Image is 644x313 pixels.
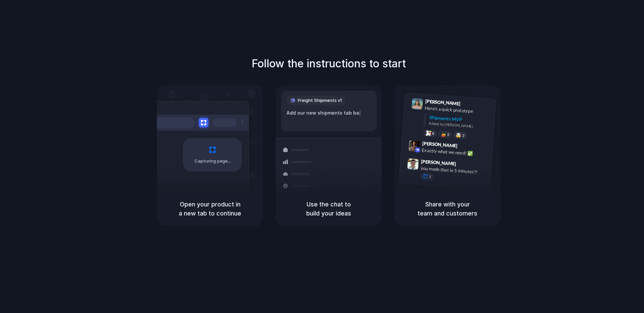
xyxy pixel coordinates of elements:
span: 1 [429,175,431,179]
div: Added by [PERSON_NAME] [429,121,490,130]
span: Capturing page [195,158,232,165]
span: Freight Shipments v1 [298,97,342,104]
span: | [359,110,361,116]
div: 🤯 [456,133,462,138]
span: [PERSON_NAME] [421,158,457,168]
span: 9:47 AM [458,161,472,169]
h5: Share with your team and customers [402,200,492,218]
div: Exactly what we need! ✅ [422,147,489,158]
span: 9:41 AM [463,101,476,109]
div: Shipments MVP [429,114,491,125]
h5: Open your product in a new tab to continue [165,200,255,218]
div: Here's a quick prototype [425,105,492,116]
span: 3 [462,134,465,137]
span: 8 [432,132,434,135]
h5: Use the chat to build your ideas [284,200,374,218]
div: you made that in 5 minutes?! [420,165,487,176]
span: [PERSON_NAME] [422,140,458,149]
h1: Follow the instructions to start [252,56,406,72]
span: 5 [447,133,449,136]
div: Add our new shipments tab ba [286,109,371,117]
span: 9:42 AM [460,143,473,151]
span: [PERSON_NAME] [425,98,461,107]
